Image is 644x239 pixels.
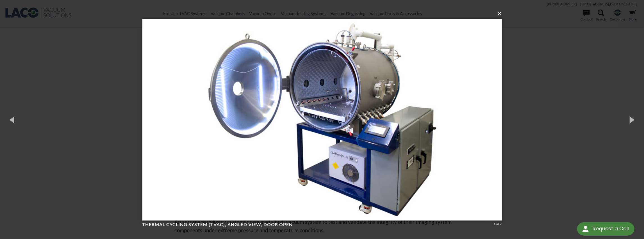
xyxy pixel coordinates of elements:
img: round button [581,224,590,233]
h4: Thermal Cycling System (TVAC), angled view, door open [142,222,492,228]
button: Next (Right arrow key) [619,104,644,135]
img: Thermal Cycling System (TVAC), angled view, door open [142,8,502,232]
div: Request a Call [593,222,629,235]
button: × [144,8,504,20]
div: 1 of 7 [494,222,502,227]
div: Request a Call [577,222,634,236]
